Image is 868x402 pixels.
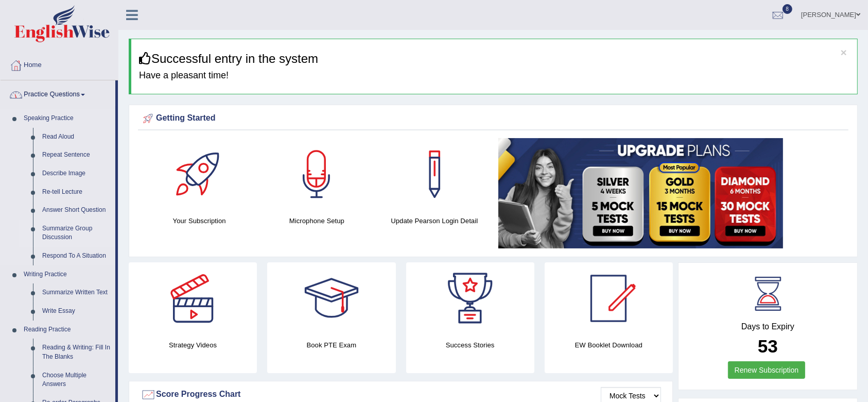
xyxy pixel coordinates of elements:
h4: Your Subscription [146,215,253,226]
h4: Strategy Videos [129,340,257,350]
a: Reading & Writing: Fill In The Blanks [38,339,115,366]
h4: Microphone Setup [263,215,370,226]
a: Speaking Practice [19,109,115,128]
a: Home [1,51,118,77]
div: Getting Started [141,111,846,126]
img: small5.jpg [498,138,783,248]
a: Summarize Group Discussion [38,220,115,247]
h4: Update Pearson Login Detail [381,215,488,226]
b: 53 [758,336,778,356]
span: 8 [783,4,793,14]
a: Answer Short Question [38,201,115,220]
a: Repeat Sentence [38,146,115,164]
button: × [841,47,847,58]
a: Practice Questions [1,80,115,106]
h4: EW Booklet Download [545,340,673,350]
a: Re-tell Lecture [38,183,115,202]
a: Respond To A Situation [38,247,115,265]
a: Write Essay [38,302,115,321]
a: Writing Practice [19,265,115,284]
h4: Days to Expiry [690,322,846,331]
a: Describe Image [38,164,115,183]
a: Choose Multiple Answers [38,366,115,394]
a: Renew Subscription [728,361,806,379]
a: Reading Practice [19,321,115,339]
h4: Success Stories [406,340,534,350]
h4: Have a pleasant time! [139,71,849,81]
h3: Successful entry in the system [139,52,849,65]
a: Summarize Written Text [38,283,115,302]
h4: Book PTE Exam [267,340,395,350]
a: Read Aloud [38,128,115,146]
